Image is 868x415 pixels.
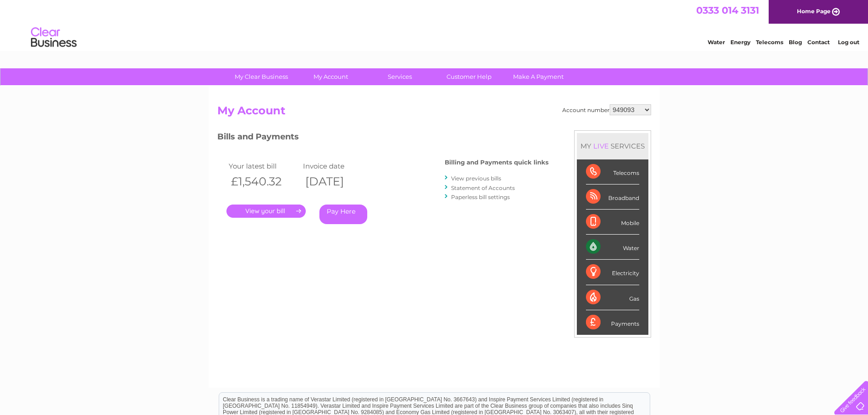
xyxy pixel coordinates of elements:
[501,68,576,85] a: Make A Payment
[431,68,507,85] a: Customer Help
[301,172,375,191] th: [DATE]
[451,194,510,200] a: Paperless bill settings
[217,104,651,122] h2: My Account
[451,175,501,182] a: View previous bills
[586,159,639,184] div: Telecoms
[838,39,859,46] a: Log out
[789,39,802,46] a: Blog
[362,68,437,85] a: Services
[226,205,306,218] a: .
[807,39,830,46] a: Contact
[319,205,367,224] a: Pay Here
[756,39,783,46] a: Telecoms
[586,235,639,260] div: Water
[586,260,639,285] div: Electricity
[445,159,549,166] h4: Billing and Payments quick links
[730,39,750,46] a: Energy
[586,310,639,335] div: Payments
[591,142,611,150] div: LIVE
[226,172,301,191] th: £1,540.32
[301,160,375,172] td: Invoice date
[562,104,651,115] div: Account number
[217,130,549,146] h3: Bills and Payments
[696,5,759,16] a: 0333 014 3131
[219,5,650,44] div: Clear Business is a trading name of Verastar Limited (registered in [GEOGRAPHIC_DATA] No. 3667643...
[224,68,299,85] a: My Clear Business
[708,39,725,46] a: Water
[586,210,639,235] div: Mobile
[31,24,77,51] img: logo.png
[226,160,301,172] td: Your latest bill
[586,285,639,310] div: Gas
[586,184,639,210] div: Broadband
[577,133,648,159] div: MY SERVICES
[293,68,368,85] a: My Account
[451,184,515,191] a: Statement of Accounts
